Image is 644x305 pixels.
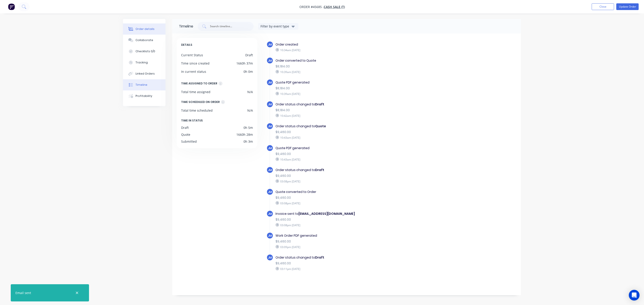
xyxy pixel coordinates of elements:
span: JM [268,168,272,172]
div: Draft [181,125,189,130]
span: Order #45685 - [299,5,324,9]
div: Order status changed to [275,168,430,172]
div: TIME ASSIGNED TO ORDER [181,81,217,86]
div: 10:39am [DATE] [275,70,430,74]
div: Order details [136,27,155,31]
div: Order created [275,42,430,47]
div: Tracking [136,61,148,65]
div: In current status [181,69,206,74]
div: Filter by event type [261,24,290,29]
div: $8,184.00 [275,108,430,113]
span: JM [268,102,272,107]
div: 1660h 28m [236,132,253,137]
div: Order status changed to [275,255,430,260]
button: Filter by event type [258,23,298,30]
a: CASH SALE (T) [324,5,345,9]
b: Draft [315,102,324,107]
div: $9,460.00 [275,173,430,178]
div: 10:34am [DATE] [275,48,430,52]
div: TIME SCHEDULED ON ORDER [181,100,220,104]
span: JM [268,212,272,216]
input: Search timeline... [210,24,247,29]
div: Work Order PDF generated [275,233,430,238]
div: Order status changed to [275,124,430,129]
div: Timeline [179,24,193,29]
div: Total time scheduled [181,108,213,113]
div: $9,460.00 [275,261,430,266]
span: JM [268,42,272,47]
div: Time since created [181,61,210,66]
div: Quote [181,132,190,137]
span: TIME IN STATUS [181,118,203,123]
span: JM [268,124,272,128]
div: Order status changed to [275,102,430,107]
div: $9,460.00 [275,217,430,222]
div: $9,460.00 [275,130,430,134]
div: Total time assigned [181,90,210,94]
div: 0h 3m [244,139,253,144]
button: Update Order [616,3,639,10]
div: Checklists 0/0 [136,49,155,53]
div: $9,460.00 [275,239,430,244]
div: $8,184.00 [275,86,430,91]
div: Current Status [181,53,203,57]
b: [EMAIL_ADDRESS][DOMAIN_NAME] [299,211,355,216]
div: $9,460.00 [275,152,430,156]
span: JM [268,234,272,238]
div: N/A [247,90,253,94]
div: 03:09pm [DATE] [275,245,430,249]
div: Submitted [181,139,197,144]
span: JM [268,58,272,63]
div: Open Intercom Messenger [629,290,640,301]
div: $9,460.00 [275,195,430,200]
div: Draft [245,53,253,57]
span: JM [268,190,272,194]
button: Profitability [123,90,165,102]
b: Draft [315,255,324,260]
div: Invoice sent to [275,211,430,216]
b: Quote [315,124,326,128]
div: N/A [247,108,253,113]
span: JM [268,146,272,150]
div: Email sent [15,290,31,295]
button: Tracking [123,57,165,68]
div: 03:08pm [DATE] [275,201,430,205]
button: Order details [123,23,165,35]
div: 10:43am [DATE] [275,136,430,140]
div: 10:42am [DATE] [275,114,430,118]
div: Quote converted to Order [275,190,430,194]
div: 1660h 37m [236,61,253,66]
span: JM [268,80,272,85]
div: 03:11pm [DATE] [275,267,430,271]
div: Collaborate [136,38,153,42]
div: 0h 0m [244,69,253,74]
div: 03:08pm [DATE] [275,179,430,183]
img: Factory [8,3,15,10]
div: 10:43am [DATE] [275,157,430,161]
div: 10:39am [DATE] [275,92,430,96]
b: Draft [315,168,324,172]
div: Timeline [136,83,147,87]
button: Checklists 0/0 [123,46,165,57]
button: Linked Orders [123,68,165,79]
div: 0h 5m [244,125,253,130]
span: JM [268,255,272,260]
div: Quote PDF generated [275,80,430,85]
div: Quote PDF generated [275,146,430,150]
div: Profitability [136,94,152,98]
button: Timeline [123,79,165,90]
button: Collaborate [123,35,165,46]
span: DETAILS [181,42,192,47]
div: Order converted to Quote [275,58,430,63]
div: $8,184.00 [275,64,430,69]
div: 03:08pm [DATE] [275,223,430,227]
button: Close [592,3,614,10]
div: Linked Orders [136,72,155,76]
